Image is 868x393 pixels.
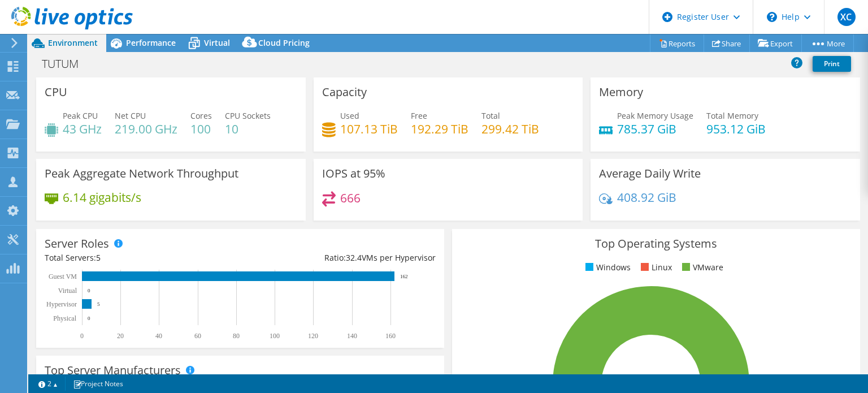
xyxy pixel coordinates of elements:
a: Export [749,34,802,52]
span: Virtual [204,37,230,48]
li: VMware [679,261,723,274]
span: Net CPU [115,110,146,121]
a: Reports [650,34,704,52]
span: Used [340,110,359,121]
h4: 785.37 GiB [617,123,693,135]
h4: 666 [340,192,361,204]
text: 60 [194,332,201,340]
li: Linux [638,261,672,274]
a: Print [813,56,851,72]
span: XC [837,8,856,26]
h3: Memory [599,86,643,98]
span: Performance [126,37,176,48]
h4: 219.00 GHz [115,123,177,135]
a: More [801,34,854,52]
span: Cores [190,110,212,121]
h4: 10 [225,123,271,135]
h4: 408.92 GiB [617,191,676,204]
h3: CPU [45,86,67,98]
a: Share [704,34,750,52]
span: Total Memory [706,110,758,121]
span: Environment [48,37,98,48]
text: 160 [385,332,396,340]
h4: 100 [190,123,212,135]
text: 40 [155,332,162,340]
text: 20 [117,332,124,340]
h4: 192.29 TiB [411,123,468,135]
text: 100 [270,332,280,340]
text: Guest VM [49,273,77,280]
h4: 107.13 TiB [340,123,398,135]
h3: Peak Aggregate Network Throughput [45,167,238,180]
div: Ratio: VMs per Hypervisor [240,252,436,264]
text: 162 [400,274,408,279]
div: Total Servers: [45,252,240,264]
text: 0 [88,316,90,321]
h4: 6.14 gigabits/s [63,191,141,204]
h4: 43 GHz [63,123,102,135]
text: 140 [347,332,357,340]
span: CPU Sockets [225,110,271,121]
text: 0 [88,288,90,293]
li: Windows [583,261,631,274]
span: 5 [96,252,101,263]
svg: \n [767,12,777,22]
h1: TUTUM [37,58,96,70]
h3: Capacity [322,86,367,98]
text: Virtual [58,287,77,295]
h3: Top Server Manufacturers [45,364,181,377]
h3: Top Operating Systems [461,237,852,250]
h4: 953.12 GiB [706,123,766,135]
a: Project Notes [65,377,131,391]
h3: IOPS at 95% [322,167,385,180]
span: Cloud Pricing [258,37,310,48]
a: 2 [31,377,66,391]
text: Physical [53,314,76,322]
span: 32.4 [346,252,362,263]
span: Peak CPU [63,110,98,121]
h3: Server Roles [45,237,109,250]
text: 120 [308,332,318,340]
h3: Average Daily Write [599,167,701,180]
text: 5 [97,301,100,307]
span: Total [481,110,500,121]
text: 80 [233,332,240,340]
text: 0 [80,332,84,340]
text: Hypervisor [46,300,77,308]
h4: 299.42 TiB [481,123,539,135]
span: Free [411,110,427,121]
span: Peak Memory Usage [617,110,693,121]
